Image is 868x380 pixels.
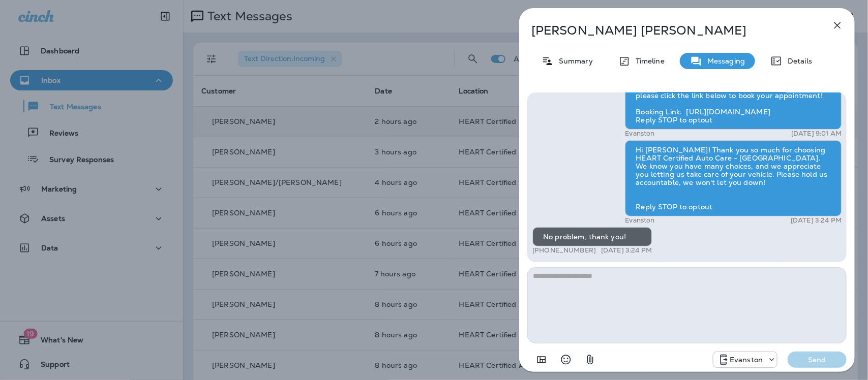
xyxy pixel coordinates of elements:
p: Details [783,57,812,65]
p: Evanston [625,130,654,138]
button: Select an emoji [556,350,576,370]
p: [DATE] 3:24 PM [601,246,652,255]
p: [PERSON_NAME] [PERSON_NAME] [531,23,809,38]
button: Add in a premade template [531,350,552,370]
p: Evanston [625,216,654,225]
div: Hi [PERSON_NAME]! Thank you so much for choosing HEART Certified Auto Care - [GEOGRAPHIC_DATA]. W... [625,140,842,216]
p: [DATE] 3:24 PM [791,216,842,225]
div: No problem, thank you! [532,227,652,246]
p: Messaging [702,57,745,65]
div: +1 (847) 892-1225 [713,354,777,366]
p: Timeline [631,57,665,65]
p: [DATE] 9:01 AM [791,130,842,138]
p: Summary [554,57,593,65]
p: [PHONE_NUMBER] [532,246,596,255]
p: Evanston [730,356,763,364]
